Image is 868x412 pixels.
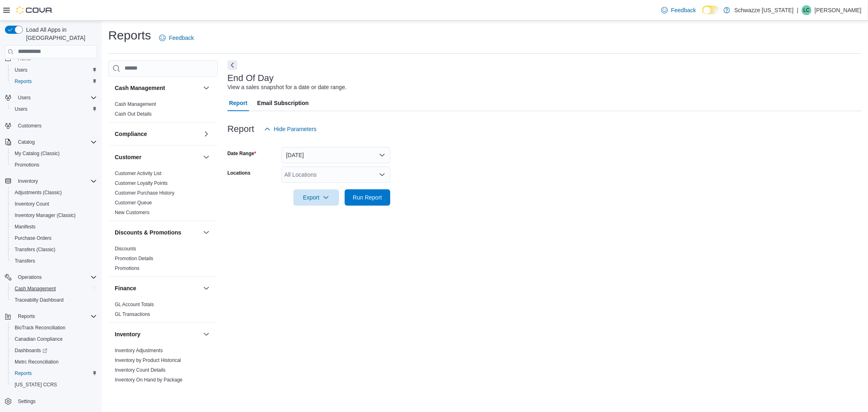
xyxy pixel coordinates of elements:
[15,396,97,406] span: Settings
[11,334,97,344] span: Canadian Compliance
[11,368,97,378] span: Reports
[115,255,153,262] span: Promotion Details
[11,346,97,355] span: Dashboards
[115,246,136,252] a: Discounts
[15,121,97,131] span: Customers
[2,136,100,148] button: Catalog
[15,235,52,241] span: Purchase Orders
[11,245,59,254] a: Transfers (Classic)
[2,311,100,322] button: Reports
[8,356,100,368] button: Metrc Reconciliation
[115,367,166,373] a: Inventory Count Details
[15,93,97,103] span: Users
[8,198,100,210] button: Inventory Count
[156,30,197,46] a: Feedback
[281,147,390,163] button: [DATE]
[15,137,38,147] button: Catalog
[658,2,699,18] a: Feedback
[115,84,165,92] h3: Cash Management
[227,150,256,157] label: Date Range
[115,348,163,353] a: Inventory Adjustments
[8,379,100,390] button: [US_STATE] CCRS
[15,272,45,282] button: Operations
[115,190,175,196] a: Customer Purchase History
[11,233,55,243] a: Purchase Orders
[201,152,211,162] button: Customer
[8,232,100,244] button: Purchase Orders
[11,188,65,197] a: Adjustments (Classic)
[11,160,97,170] span: Promotions
[108,244,218,276] div: Discounts & Promotions
[11,256,38,266] a: Transfers
[2,120,100,131] button: Customers
[15,258,35,264] span: Transfers
[11,199,52,209] a: Inventory Count
[115,265,140,271] a: Promotions
[115,210,149,215] a: New Customers
[15,336,63,342] span: Canadian Compliance
[11,334,66,344] a: Canadian Compliance
[8,283,100,294] button: Cash Management
[734,5,794,15] p: Schwazze [US_STATE]
[11,368,35,378] a: Reports
[8,244,100,255] button: Transfers (Classic)
[8,255,100,267] button: Transfers
[11,222,97,232] span: Manifests
[15,246,55,253] span: Transfers (Classic)
[8,159,100,171] button: Promotions
[108,300,218,322] div: Finance
[11,199,97,209] span: Inventory Count
[115,111,152,117] a: Cash Out Details
[115,171,162,176] a: Customer Activity List
[115,130,147,138] h3: Compliance
[2,175,100,187] button: Inventory
[115,311,150,318] span: GL Transactions
[11,210,79,220] a: Inventory Manager (Classic)
[11,149,63,158] a: My Catalog (Classic)
[18,274,42,281] span: Operations
[115,101,156,107] a: Cash Management
[108,169,218,221] div: Customer
[11,188,97,197] span: Adjustments (Classic)
[11,380,97,390] span: Washington CCRS
[108,27,151,44] h1: Reports
[11,149,97,158] span: My Catalog (Classic)
[11,323,97,333] span: BioTrack Reconciliation
[18,123,42,129] span: Customers
[115,153,141,161] h3: Customer
[15,162,39,168] span: Promotions
[227,73,274,83] h3: End Of Day
[2,92,100,103] button: Users
[115,347,163,354] span: Inventory Adjustments
[227,60,237,70] button: Next
[15,224,35,230] span: Manifests
[115,209,149,216] span: New Customers
[274,125,317,133] span: Hide Parameters
[115,130,200,138] button: Compliance
[8,103,100,115] button: Users
[115,330,140,338] h3: Inventory
[18,94,31,101] span: Users
[18,178,38,184] span: Inventory
[15,311,97,321] span: Reports
[298,189,334,206] span: Export
[11,256,97,266] span: Transfers
[15,359,59,365] span: Metrc Reconciliation
[803,5,809,15] span: LC
[15,93,34,103] button: Users
[11,323,69,333] a: BioTrack Reconciliation
[11,357,62,367] a: Metrc Reconciliation
[15,272,97,282] span: Operations
[11,245,97,254] span: Transfers (Classic)
[115,284,136,292] h3: Finance
[11,346,50,355] a: Dashboards
[115,367,166,373] span: Inventory Count Details
[115,111,152,117] span: Cash Out Details
[227,83,347,92] div: View a sales snapshot for a date or date range.
[702,6,719,14] input: Dark Mode
[15,137,97,147] span: Catalog
[15,176,41,186] button: Inventory
[293,189,339,206] button: Export
[802,5,811,15] div: Lilian Cristine Coon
